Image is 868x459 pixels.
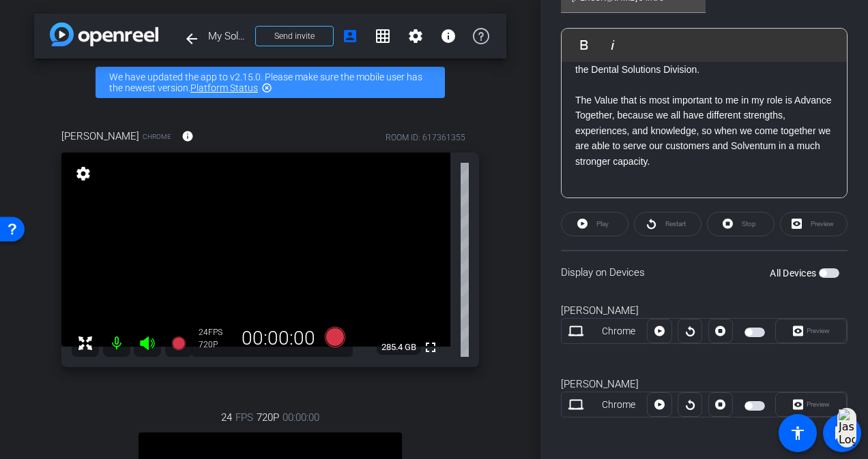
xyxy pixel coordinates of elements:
span: Chrome [143,131,171,142]
div: [PERSON_NAME] [561,303,848,319]
button: Bold (Ctrl+B) [571,31,597,59]
div: Chrome [590,324,648,338]
mat-icon: accessibility [790,425,806,441]
span: [PERSON_NAME] [61,129,139,144]
div: [PERSON_NAME] [561,377,848,392]
mat-icon: info [182,130,194,142]
a: Platform Status [190,82,258,93]
div: 720P [199,339,233,350]
div: 00:00:00 [233,327,324,350]
mat-icon: arrow_back [184,31,200,47]
div: Display on Devices [561,250,848,294]
span: 285.4 GB [377,339,421,355]
div: We have updated the app to v2.15.0. Please make sure the mobile user has the newest version. [96,67,445,98]
p: My name is [PERSON_NAME]. I am a Clinical Specialist in the Dental Solutions Division. [575,47,833,78]
button: Italic (Ctrl+I) [600,31,626,59]
span: My Solventum Story - Ortho Training Group ([PERSON_NAME] & [PERSON_NAME]) [208,22,247,50]
mat-icon: fullscreen [422,339,439,355]
mat-icon: info [440,28,457,44]
div: ROOM ID: 617361355 [386,131,465,144]
mat-icon: message [834,425,850,441]
span: 24 [221,410,232,425]
p: The Value that is most important to me in my role is Advance Together, because we all have differ... [575,93,833,169]
img: app-logo [50,22,158,46]
button: Send invite [255,26,334,46]
span: 720P [257,410,279,425]
mat-icon: settings [74,165,93,182]
mat-icon: account_box [342,28,358,44]
mat-icon: grid_on [375,28,391,44]
span: Send invite [274,31,315,42]
span: 00:00:00 [283,410,319,425]
span: FPS [235,410,253,425]
mat-icon: settings [407,28,424,44]
mat-icon: highlight_off [261,82,272,93]
label: All Devices [770,266,819,280]
span: FPS [208,328,222,337]
div: 24 [199,327,233,338]
div: Chrome [590,398,648,412]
